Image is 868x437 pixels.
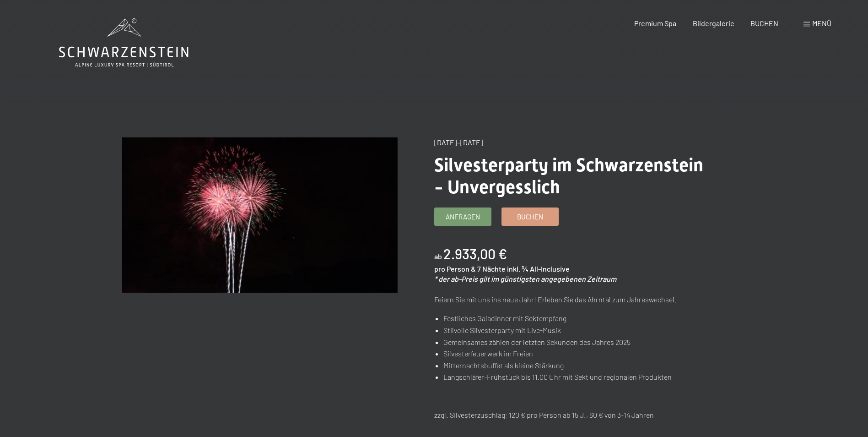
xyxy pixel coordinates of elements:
span: [DATE]–[DATE] [434,138,483,147]
span: 7 Nächte [477,264,506,273]
li: Stilvolle Silvesterparty mit Live-Musik [443,324,710,336]
span: Menü [812,19,831,27]
em: * der ab-Preis gilt im günstigsten angegebenen Zeitraum [434,274,616,283]
span: ab [434,252,442,261]
a: Bildergalerie [693,19,734,27]
li: Langschläfer-Frühstück bis 11.00 Uhr mit Sekt und regionalen Produkten [443,371,710,383]
span: inkl. ¾ All-Inclusive [507,264,570,273]
p: Feiern Sie mit uns ins neue Jahr! Erleben Sie das Ahrntal zum Jahreswechsel. [434,294,710,306]
p: zzgl. Silvesterzuschlag: 120 € pro Person ab 15 J., 60 € von 3-14 Jahren [434,409,710,421]
a: Buchen [502,208,558,225]
a: BUCHEN [750,19,778,27]
span: pro Person & [434,264,476,273]
span: Anfragen [446,212,480,222]
a: Anfragen [435,208,491,225]
li: Gemeinsames zählen der letzten Sekunden des Jahres 2025 [443,336,710,348]
span: Silvesterparty im Schwarzenstein - Unvergesslich [434,154,703,198]
img: Silvesterparty im Schwarzenstein - Unvergesslich [122,137,398,293]
b: 2.933,00 € [443,246,507,262]
li: Silvesterfeuerwerk im Freien [443,348,710,360]
a: Premium Spa [634,19,676,27]
span: Buchen [517,212,543,222]
li: Festliches Galadinner mit Sektempfang [443,312,710,324]
li: Mitternachtsbuffet als kleine Stärkung [443,360,710,371]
